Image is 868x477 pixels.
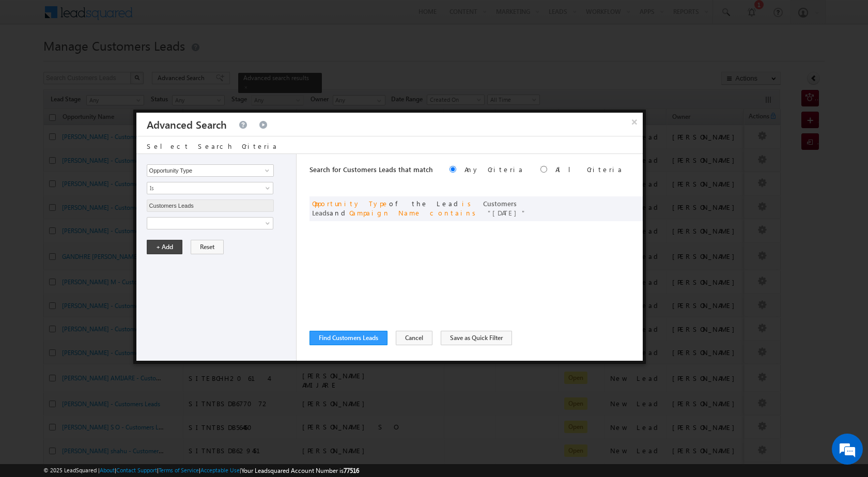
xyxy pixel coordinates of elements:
a: Is [147,182,273,194]
span: Opportunity Type [312,199,389,208]
div: Minimize live chat window [169,5,194,30]
span: is [462,199,475,208]
button: × [626,113,643,131]
label: All Criteria [555,165,623,174]
span: Your Leadsquared Account Number is [241,467,359,474]
span: contains [430,208,479,217]
em: Start Chat [141,318,188,332]
a: About [100,467,115,473]
a: Terms of Service [159,467,199,473]
input: Type to Search [147,164,274,177]
a: Contact Support [116,467,157,473]
a: Acceptable Use [200,467,240,473]
button: Save as Quick Filter [441,331,512,345]
span: Customers Leads [312,199,517,217]
input: Type to Search [147,199,274,212]
span: [DATE] [488,208,526,217]
span: Select Search Criteria [147,142,278,150]
span: 77516 [344,467,359,474]
div: Chat with us now [54,54,174,68]
span: © 2025 LeadSquared | | | | | [43,466,359,475]
img: d_60004797649_company_0_60004797649 [18,54,43,68]
label: Any Criteria [464,165,524,174]
textarea: Type your message and hit 'Enter' [13,96,189,310]
button: Reset [191,240,224,254]
span: Search for Customers Leads that match [309,165,433,174]
button: + Add [147,240,182,254]
h3: Advanced Search [147,113,227,136]
a: Show All Items [259,165,272,176]
button: Find Customers Leads [309,331,388,345]
span: Is [147,183,259,193]
span: Campaign Name [349,208,422,217]
button: Cancel [396,331,432,345]
span: of the Lead and [312,199,526,217]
